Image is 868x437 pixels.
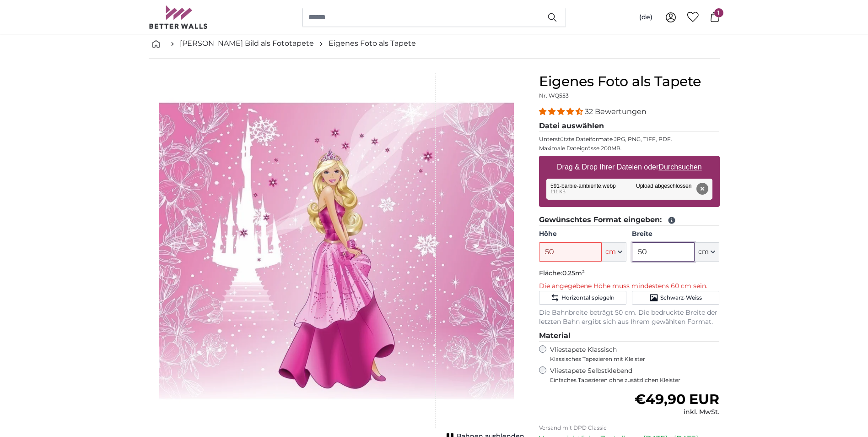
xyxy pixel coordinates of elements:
[658,163,701,171] u: Durchsuchen
[553,158,706,176] label: Drag & Drop Ihrer Dateien oder
[539,107,585,116] span: 4.31 stars
[539,424,720,432] p: Versand mit DPD Classic
[605,247,616,257] span: cm
[550,345,712,363] label: Vliestapete Klassisch
[539,136,720,143] p: Unterstützte Dateiformate JPG, PNG, TIFF, PDF.
[539,229,626,239] label: Höhe
[550,366,720,384] label: Vliestapete Selbstklebend
[695,242,719,262] button: cm
[539,92,569,99] span: Nr. WQ553
[539,282,720,291] p: Die angegebene Höhe muss mindestens 60 cm sein.
[539,73,720,90] h1: Eigenes Foto als Tapete
[714,8,723,17] span: 1
[632,9,660,26] button: (de)
[635,391,719,408] span: €49,90 EUR
[632,291,719,305] button: Schwarz-Weiss
[149,29,720,59] nav: breadcrumbs
[561,294,615,301] span: Horizontal spiegeln
[562,269,585,277] span: 0.25m²
[539,269,720,278] p: Fläche:
[698,247,709,257] span: cm
[539,214,720,226] legend: Gewünschtes Format eingeben:
[539,120,720,132] legend: Datei auswählen
[602,242,626,262] button: cm
[585,107,647,116] span: 32 Bewertungen
[635,408,719,417] div: inkl. MwSt.
[539,145,720,152] p: Maximale Dateigrösse 200MB.
[539,308,720,327] p: Die Bahnbreite beträgt 50 cm. Die bedruckte Breite der letzten Bahn ergibt sich aus Ihrem gewählt...
[539,330,720,342] legend: Material
[632,229,719,239] label: Breite
[539,291,626,305] button: Horizontal spiegeln
[149,5,208,29] img: Betterwalls
[550,377,720,384] span: Einfaches Tapezieren ohne zusätzlichen Kleister
[180,38,314,49] a: [PERSON_NAME] Bild als Fototapete
[550,355,712,363] span: Klassisches Tapezieren mit Kleister
[329,38,416,49] a: Eigenes Foto als Tapete
[660,294,702,301] span: Schwarz-Weiss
